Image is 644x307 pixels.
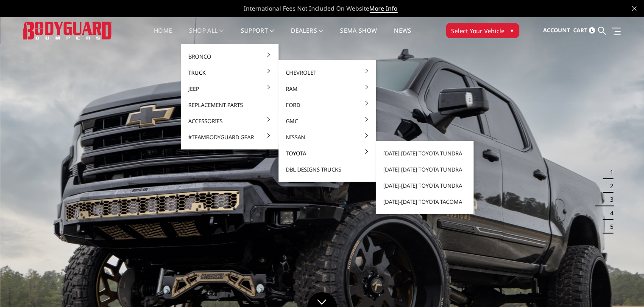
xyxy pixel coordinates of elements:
a: [DATE]-[DATE] Toyota Tundra [379,145,470,161]
a: News [394,28,411,44]
a: [DATE]-[DATE] Toyota Tundra [379,177,470,194]
a: Dealers [291,28,323,44]
img: BODYGUARD BUMPERS [23,22,112,39]
a: Accessories [184,113,275,129]
a: GMC [282,113,373,129]
button: 5 of 5 [605,220,613,234]
a: More Info [370,4,398,13]
button: 1 of 5 [605,166,613,179]
button: Select Your Vehicle [446,23,519,38]
span: Select Your Vehicle [452,26,505,35]
span: ▾ [511,26,514,35]
a: Truck [184,65,275,81]
button: 2 of 5 [605,179,613,193]
a: [DATE]-[DATE] Toyota Tacoma [379,194,470,210]
a: Ford [282,97,373,113]
a: shop all [190,28,224,44]
a: Cart 0 [573,19,595,42]
a: [DATE]-[DATE] Toyota Tundra [379,161,470,177]
a: Support [241,28,274,44]
a: Home [154,28,172,44]
a: Replacement Parts [184,97,275,113]
button: 4 of 5 [605,206,613,220]
span: Cart [573,26,588,34]
a: Account [543,19,570,42]
button: 3 of 5 [605,193,613,206]
a: SEMA Show [340,28,377,44]
a: Toyota [282,145,373,161]
a: DBL Designs Trucks [282,161,373,177]
span: 0 [589,27,595,34]
a: Nissan [282,129,373,145]
a: #TeamBodyguard Gear [184,129,275,145]
iframe: Chat Widget [602,266,644,307]
a: Chevrolet [282,65,373,81]
a: Jeep [184,81,275,97]
span: Account [543,26,570,34]
a: Bronco [184,48,275,65]
a: Click to Down [307,292,337,307]
a: Ram [282,81,373,97]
